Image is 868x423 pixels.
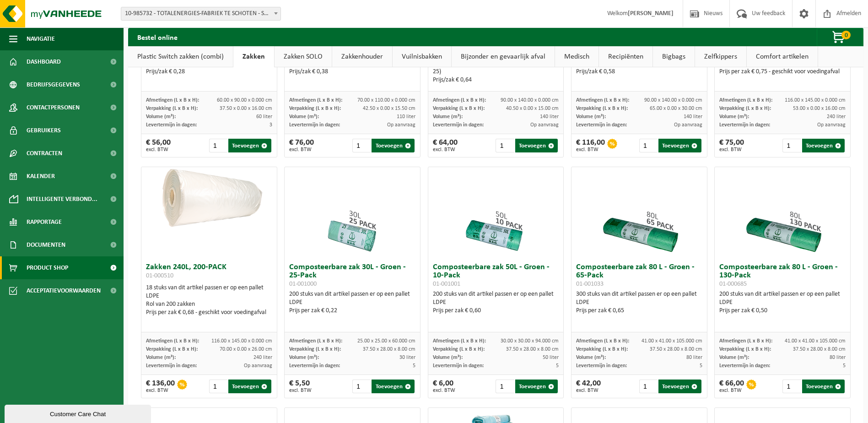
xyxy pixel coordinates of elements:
[642,338,702,344] span: 41.00 x 41.00 x 105.000 cm
[644,98,702,103] span: 90.00 x 140.00 x 0.000 cm
[576,114,606,119] span: Volume (m³):
[719,347,771,352] span: Verpakking (L x B x H):
[843,363,846,369] span: 5
[719,363,770,369] span: Levertermijn in dagen:
[576,388,601,393] span: excl. BTW
[653,46,695,67] a: Bigbags
[270,122,272,128] span: 3
[27,211,62,233] span: Rapportage
[433,298,559,307] div: LDPE
[289,363,340,369] span: Levertermijn in dagen:
[387,122,415,128] span: Op aanvraag
[372,139,414,152] button: Toevoegen
[233,46,274,67] a: Zakken
[372,380,414,393] button: Toevoegen
[719,290,846,315] div: 200 stuks van dit artikel passen er op een pallet
[433,122,484,128] span: Levertermijn in dagen:
[639,380,658,393] input: 1
[128,46,233,67] a: Plastic Switch zakken (combi)
[540,114,559,119] span: 140 liter
[719,388,744,393] span: excl. BTW
[555,46,598,67] a: Medisch
[719,338,772,344] span: Afmetingen (L x B x H):
[506,347,559,352] span: 37.50 x 28.00 x 8.00 cm
[700,363,702,369] span: 5
[128,28,187,46] h2: Bestel online
[719,281,747,287] span: 01-000685
[719,122,770,128] span: Levertermijn in dagen:
[146,388,175,393] span: excl. BTW
[719,68,846,76] div: Prijs per zak € 0,75 - geschikt voor voedingafval
[397,114,415,119] span: 110 liter
[841,31,851,39] span: 0
[782,380,801,393] input: 1
[27,279,101,302] span: Acceptatievoorwaarden
[27,233,65,256] span: Documenten
[121,7,280,20] span: 10-985732 - TOTALENERGIES-FABRIEK TE SCHOTEN - SCHOTEN
[639,139,658,152] input: 1
[146,338,199,344] span: Afmetingen (L x B x H):
[543,355,559,360] span: 50 liter
[27,188,97,211] span: Intelligente verbond...
[450,167,541,259] img: 01-001001
[433,263,559,288] h3: Composteerbare zak 50L - Groen - 10-Pack
[802,139,845,152] button: Toevoegen
[209,139,227,152] input: 1
[793,347,846,352] span: 37.50 x 28.00 x 8.00 cm
[576,106,628,111] span: Verpakking (L x B x H):
[576,281,604,287] span: 01-001033
[576,139,605,152] div: € 116,00
[719,114,749,119] span: Volume (m³):
[433,363,484,369] span: Levertermijn in dagen:
[658,139,701,152] button: Toevoegen
[719,355,749,360] span: Volume (m³):
[576,355,606,360] span: Volume (m³):
[576,68,702,76] div: Prijs/zak € 0,58
[433,76,559,84] div: Prijs/zak € 0,64
[658,380,701,393] button: Toevoegen
[363,347,415,352] span: 37.50 x 28.00 x 8.00 cm
[719,139,744,152] div: € 75,00
[289,338,342,344] span: Afmetingen (L x B x H):
[289,290,415,315] div: 200 stuks van dit artikel passen er op een pallet
[146,355,176,360] span: Volume (m³):
[830,355,846,360] span: 80 liter
[352,139,371,152] input: 1
[289,355,319,360] span: Volume (m³):
[146,98,199,103] span: Afmetingen (L x B x H):
[452,46,555,67] a: Bijzonder en gevaarlijk afval
[686,355,702,360] span: 80 liter
[289,388,312,393] span: excl. BTW
[289,307,415,315] div: Prijs per zak € 0,22
[650,106,702,111] span: 65.00 x 0.00 x 30.00 cm
[146,300,272,309] div: Rol van 200 zakken
[576,98,629,103] span: Afmetingen (L x B x H):
[244,363,272,369] span: Op aanvraag
[506,106,559,111] span: 40.50 x 0.00 x 15.00 cm
[27,96,80,119] span: Contactpersonen
[289,263,415,288] h3: Composteerbare zak 30L - Groen - 25-Pack
[399,355,415,360] span: 30 liter
[146,263,272,282] h3: Zakken 240L, 200-PACK
[817,122,846,128] span: Op aanvraag
[785,98,846,103] span: 116.00 x 145.00 x 0.000 cm
[146,347,198,352] span: Verpakking (L x B x H):
[27,165,55,188] span: Kalender
[141,167,277,235] img: 01-000510
[515,139,558,152] button: Toevoegen
[332,46,392,67] a: Zakkenhouder
[27,119,61,142] span: Gebruikers
[719,147,744,152] span: excl. BTW
[146,292,272,300] div: LDPE
[802,380,845,393] button: Toevoegen
[209,380,227,393] input: 1
[747,46,818,67] a: Comfort artikelen
[515,380,558,393] button: Toevoegen
[793,106,846,111] span: 53.00 x 0.00 x 16.00 cm
[576,338,629,344] span: Afmetingen (L x B x H):
[289,106,341,111] span: Verpakking (L x B x H):
[433,307,559,315] div: Prijs per zak € 0,60
[817,28,863,46] button: 0
[433,347,485,352] span: Verpakking (L x B x H):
